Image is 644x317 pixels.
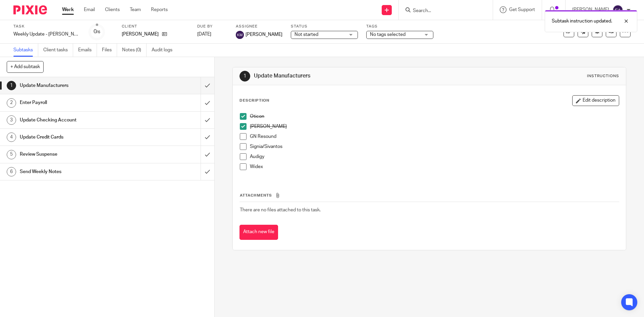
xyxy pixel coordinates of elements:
[122,44,147,57] a: Notes (0)
[370,32,406,37] span: No tags selected
[13,24,80,29] label: Task
[239,71,250,82] div: 1
[250,123,619,130] p: [PERSON_NAME]
[254,72,444,80] h1: Update Manufacturers
[250,153,619,160] p: Audigy
[105,6,120,13] a: Clients
[587,73,619,79] div: Instructions
[20,81,136,91] h1: Update Manufacturers
[62,6,74,13] a: Work
[97,30,100,34] small: /6
[43,44,73,57] a: Client tasks
[152,44,177,57] a: Audit logs
[240,208,321,212] span: There are no files attached to this task.
[13,31,80,38] div: Weekly Update - McGlothlin
[612,5,623,15] img: svg%3E
[20,98,136,108] h1: Enter Payroll
[239,98,269,103] p: Description
[572,95,619,106] button: Edit description
[20,115,136,125] h1: Update Checking Account
[20,167,136,177] h1: Send Weekly Notes
[13,44,38,57] a: Subtasks
[151,6,168,13] a: Reports
[122,31,159,38] p: [PERSON_NAME]
[13,31,80,38] div: Weekly Update - [PERSON_NAME]
[102,44,117,57] a: Files
[250,113,619,120] p: Oticon
[94,28,100,36] div: 0
[7,115,16,125] div: 3
[236,24,282,29] label: Assignee
[7,167,16,176] div: 6
[78,44,97,57] a: Emails
[7,150,16,159] div: 5
[84,6,95,13] a: Email
[236,31,244,39] img: svg%3E
[552,18,612,24] p: Subtask instruction updated.
[291,24,358,29] label: Status
[250,143,619,150] p: Signia/Sivantos
[13,5,47,14] img: Pixie
[7,61,44,72] button: + Add subtask
[294,32,318,37] span: Not started
[197,24,227,29] label: Due by
[20,149,136,159] h1: Review Suspense
[240,194,272,197] span: Attachments
[7,98,16,108] div: 2
[250,163,619,170] p: Widex
[239,225,278,240] button: Attach new file
[20,132,136,142] h1: Update Credit Cards
[7,133,16,142] div: 4
[130,6,141,13] a: Team
[7,81,16,90] div: 1
[197,32,211,37] span: [DATE]
[246,31,282,38] span: [PERSON_NAME]
[250,133,619,140] p: GN Resound
[122,24,189,29] label: Client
